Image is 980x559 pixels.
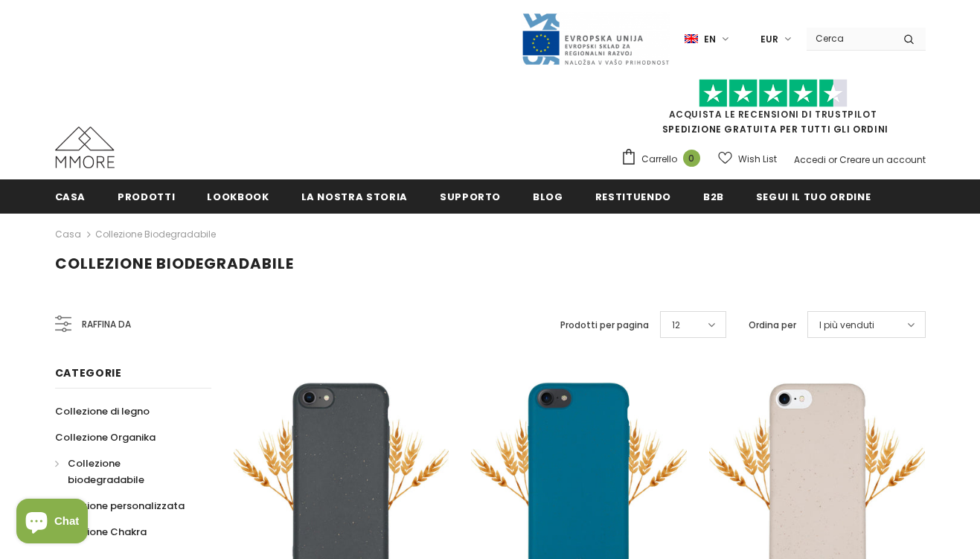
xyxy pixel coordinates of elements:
span: B2B [703,190,724,204]
a: Casa [55,179,86,213]
span: SPEDIZIONE GRATUITA PER TUTTI GLI ORDINI [621,86,926,135]
img: Fidati di Pilot Stars [699,79,848,108]
span: Raffina da [82,316,131,333]
span: or [828,153,837,166]
a: Blog [533,179,563,213]
span: Collezione biodegradabile [68,456,144,487]
a: Carrello 0 [621,148,708,170]
span: Collezione Organika [55,430,156,444]
input: Search Site [807,28,892,49]
span: Collezione biodegradabile [55,253,294,274]
span: 0 [683,150,700,167]
img: Casi MMORE [55,127,115,168]
a: Collezione biodegradabile [95,228,216,240]
a: Javni Razpis [521,32,670,45]
a: Collezione Chakra [55,519,147,545]
span: en [704,32,716,47]
span: Collezione personalizzata [55,499,185,513]
span: Collezione di legno [55,404,150,418]
span: Restituendo [595,190,671,204]
span: supporto [440,190,501,204]
label: Prodotti per pagina [560,318,649,333]
a: Casa [55,226,81,243]
span: Casa [55,190,86,204]
span: 12 [672,318,680,333]
a: Collezione Organika [55,424,156,450]
span: Carrello [641,152,677,167]
span: La nostra storia [301,190,408,204]
span: Lookbook [207,190,269,204]
span: Categorie [55,365,122,380]
a: Prodotti [118,179,175,213]
a: Segui il tuo ordine [756,179,871,213]
img: Javni Razpis [521,12,670,66]
a: Collezione di legno [55,398,150,424]
a: Lookbook [207,179,269,213]
inbox-online-store-chat: Shopify online store chat [12,499,92,547]
a: Collezione biodegradabile [55,450,195,493]
a: B2B [703,179,724,213]
span: Segui il tuo ordine [756,190,871,204]
a: supporto [440,179,501,213]
span: I più venduti [819,318,874,333]
a: Creare un account [839,153,926,166]
img: i-lang-1.png [685,33,698,45]
a: Restituendo [595,179,671,213]
a: Acquista le recensioni di TrustPilot [669,108,877,121]
span: Prodotti [118,190,175,204]
span: EUR [760,32,778,47]
span: Blog [533,190,563,204]
a: Wish List [718,146,777,172]
a: Collezione personalizzata [55,493,185,519]
span: Collezione Chakra [55,525,147,539]
label: Ordina per [749,318,796,333]
a: Accedi [794,153,826,166]
a: La nostra storia [301,179,408,213]
span: Wish List [738,152,777,167]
